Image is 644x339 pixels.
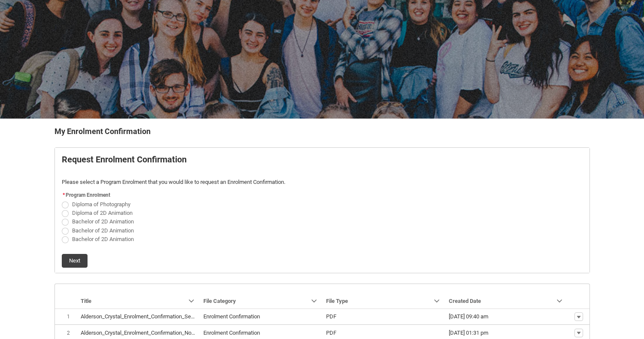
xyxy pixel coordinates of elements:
[54,127,151,136] b: My Enrolment Confirmation
[72,236,134,242] span: Bachelor of 2D Animation
[62,178,583,186] p: Please select a Program Enrolment that you would like to request an Enrolment Confirmation.
[449,313,488,320] lightning-formatted-date-time: [DATE] 09:40 am
[62,254,88,268] button: Next
[63,192,65,198] abbr: required
[72,210,133,216] span: Diploma of 2D Animation
[72,218,134,225] span: Bachelor of 2D Animation
[72,227,134,234] span: Bachelor of 2D Animation
[81,330,225,336] lightning-base-formatted-text: Alderson_Crystal_Enrolment_Confirmation_Nov 15, 2023.pdf
[72,201,130,208] span: Diploma of Photography
[449,330,488,336] lightning-formatted-date-time: [DATE] 01:31 pm
[326,313,336,320] lightning-base-formatted-text: PDF
[326,330,336,336] lightning-base-formatted-text: PDF
[81,313,222,320] lightning-base-formatted-text: Alderson_Crystal_Enrolment_Confirmation_Sep 1, 2023.pdf
[62,154,187,165] b: Request Enrolment Confirmation
[54,147,590,273] article: REDU_Generate_Enrolment_Confirmation flow
[203,313,260,320] lightning-base-formatted-text: Enrolment Confirmation
[203,330,260,336] lightning-base-formatted-text: Enrolment Confirmation
[66,192,110,198] span: Program Enrolment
